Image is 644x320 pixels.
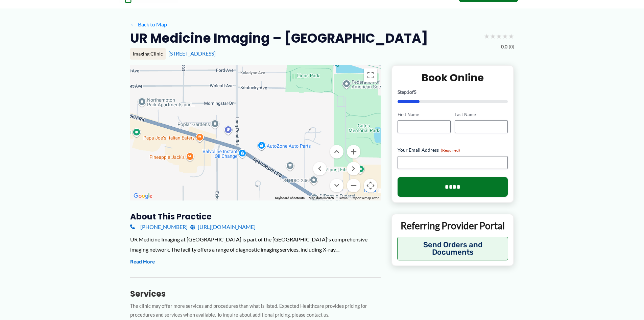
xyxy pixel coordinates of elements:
p: Step of [398,90,508,94]
a: ←Back to Map [130,19,167,29]
h2: Book Online [398,71,508,84]
label: Last Name [455,111,508,118]
p: The clinic may offer more services and procedures than what is listed. Expected Healthcare provid... [130,302,381,320]
button: Keyboard shortcuts [275,196,305,200]
span: 0.0 [501,42,507,51]
button: Zoom in [347,145,360,158]
label: First Name [398,111,451,118]
button: Map camera controls [364,179,377,192]
h3: Services [130,289,381,299]
span: ★ [508,30,514,42]
a: [PHONE_NUMBER] [130,222,188,232]
span: (Required) [441,148,460,153]
button: Read More [130,258,155,266]
button: Move up [330,145,343,158]
div: UR Medicine Imaging at [GEOGRAPHIC_DATA] is part of the [GEOGRAPHIC_DATA]'s comprehensive imaging... [130,234,381,254]
button: Move left [313,162,327,175]
span: ★ [496,30,502,42]
span: Map data ©2025 [309,196,334,200]
button: Toggle fullscreen view [364,68,377,82]
span: 5 [414,89,416,95]
a: Report a map error [352,196,379,200]
a: [URL][DOMAIN_NAME] [190,222,256,232]
span: ★ [484,30,490,42]
button: Move down [330,179,343,192]
a: Terms (opens in new tab) [338,196,348,200]
img: Google [132,192,154,200]
span: ← [130,21,137,27]
h3: About this practice [130,211,381,222]
a: [STREET_ADDRESS] [168,50,216,57]
p: Referring Provider Portal [397,219,508,232]
h2: UR Medicine Imaging – [GEOGRAPHIC_DATA] [130,30,428,46]
div: Imaging Clinic [130,48,166,60]
button: Zoom out [347,179,360,192]
span: (0) [509,42,514,51]
span: ★ [490,30,496,42]
span: 1 [407,89,409,95]
button: Move right [347,162,360,175]
button: Send Orders and Documents [397,237,508,260]
a: Open this area in Google Maps (opens a new window) [132,192,154,200]
label: Your Email Address [398,147,508,153]
span: ★ [502,30,508,42]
